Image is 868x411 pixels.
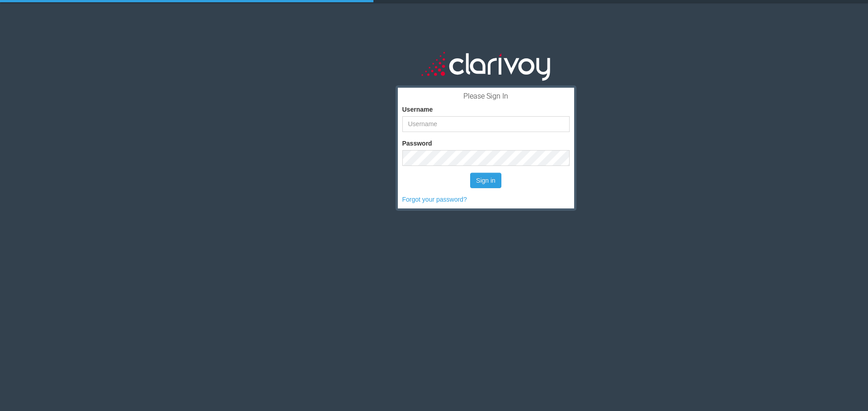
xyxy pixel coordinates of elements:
img: clarivoy_whitetext_transbg.svg [421,50,550,82]
input: Username [402,116,570,132]
label: Username [402,105,433,114]
label: Password [402,139,432,148]
h3: Please Sign In [402,92,570,100]
button: Sign in [470,173,501,188]
a: Forgot your password? [402,196,467,203]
